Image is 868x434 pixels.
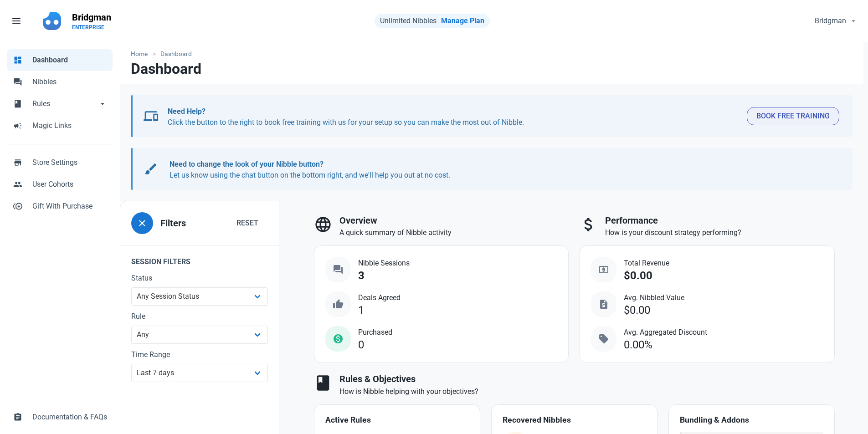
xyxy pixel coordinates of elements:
[32,77,107,87] span: Nibbles
[7,49,113,71] a: dashboardDashboard
[32,179,107,190] span: User Cohorts
[32,120,107,131] span: Magic Links
[67,7,117,35] a: BridgmanENTERPRISE
[756,111,830,122] span: Book Free Training
[624,304,650,317] div: $0.00
[227,214,268,232] button: Reset
[13,98,22,107] span: book
[13,201,22,210] span: control_point_duplicate
[137,218,148,229] span: close
[144,162,158,176] span: brush
[605,227,835,238] p: How is your discount strategy performing?
[160,218,186,229] h3: Filters
[807,12,863,30] button: Bridgman
[32,55,107,66] span: Dashboard
[339,386,835,397] p: How is Nibble helping with your objectives?
[358,339,364,351] div: 0
[7,71,113,93] a: forumNibbles
[32,98,98,109] span: Rules
[333,333,344,344] span: monetization_on
[624,339,652,351] div: 0.00%
[98,98,107,107] span: arrow_drop_down
[358,270,365,282] div: 3
[339,215,569,226] h3: Overview
[314,374,332,392] span: book
[131,212,153,234] button: close
[747,107,839,125] button: Book Free Training
[13,55,22,64] span: dashboard
[169,159,831,181] p: Let us know using the chat button on the bottom right, and we'll help you out at no cost.
[624,270,652,282] div: $0.00
[236,218,258,229] span: Reset
[339,227,569,238] p: A quick summary of Nibble activity
[120,245,279,273] legend: Session Filters
[7,93,113,115] a: bookRulesarrow_drop_down
[333,264,344,275] span: question_answer
[598,264,609,275] span: local_atm
[168,107,205,116] b: Need Help?
[13,179,22,188] span: people
[503,416,646,425] h4: Recovered Nibbles
[131,61,201,77] h1: Dashboard
[32,412,107,423] span: Documentation & FAQs
[380,16,437,25] span: Unlimited Nibbles
[815,15,846,26] span: Bridgman
[7,174,113,195] a: peopleUser Cohorts
[169,160,324,168] b: Need to change the look of your Nibble button?
[441,16,484,25] a: Manage Plan
[7,115,113,137] a: campaignMagic Links
[144,109,158,123] span: devices
[680,416,823,425] h4: Bundling & Addons
[7,195,113,217] a: control_point_duplicateGift With Purchase
[314,215,332,234] span: language
[339,374,835,384] h3: Rules & Objectives
[358,292,401,303] span: Deals Agreed
[131,49,152,59] a: Home
[624,258,669,269] span: Total Revenue
[358,327,392,338] span: Purchased
[358,304,364,317] div: 1
[131,311,268,322] label: Rule
[13,157,22,166] span: store
[7,152,113,174] a: storeStore Settings
[131,273,268,284] label: Status
[72,11,111,24] p: Bridgman
[131,349,268,360] label: Time Range
[72,24,111,31] p: ENTERPRISE
[168,106,740,128] p: Click the button to the right to book free training with us for your setup so you can make the mo...
[7,406,113,428] a: assignmentDocumentation & FAQs
[624,327,707,338] span: Avg. Aggregated Discount
[32,201,107,212] span: Gift With Purchase
[325,416,469,425] h4: Active Rules
[333,299,344,310] span: thumb_up
[358,258,410,269] span: Nibble Sessions
[13,77,22,86] span: forum
[13,120,22,129] span: campaign
[624,292,684,303] span: Avg. Nibbled Value
[120,42,863,61] nav: breadcrumbs
[11,15,22,26] span: menu
[13,412,22,421] span: assignment
[32,157,107,168] span: Store Settings
[598,299,609,310] span: request_quote
[580,215,598,234] span: attach_money
[605,215,835,226] h3: Performance
[598,333,609,344] span: sell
